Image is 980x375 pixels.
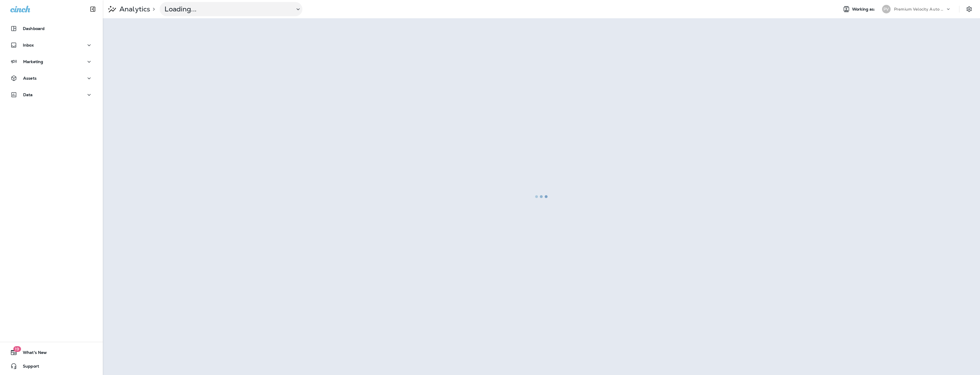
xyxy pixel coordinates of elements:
button: 19What's New [6,347,97,358]
span: Working as: [852,7,876,12]
p: Assets [23,76,37,80]
p: Dashboard [23,26,45,31]
p: Analytics [117,5,150,13]
button: Assets [6,72,97,84]
button: Collapse Sidebar [85,3,101,15]
p: Inbox [23,43,34,47]
div: PV [882,5,891,13]
span: What's New [17,350,47,357]
span: 19 [13,346,21,352]
button: Support [6,360,97,372]
span: Support [17,364,39,371]
button: Inbox [6,39,97,51]
button: Settings [964,4,974,14]
p: Data [23,92,33,97]
p: Marketing [23,59,43,64]
p: Premium Velocity Auto dba Jiffy Lube [894,7,945,11]
button: Marketing [6,56,97,67]
p: > [150,7,155,11]
p: Loading... [164,5,290,13]
button: Data [6,89,97,100]
button: Dashboard [6,23,97,34]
